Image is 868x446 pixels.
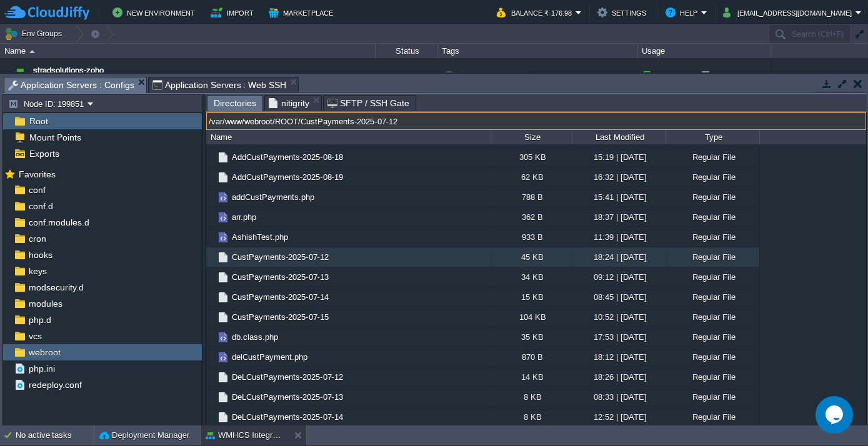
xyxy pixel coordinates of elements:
div: 14 KB [491,367,572,387]
a: Favorites [16,169,57,179]
a: AddCustPayments-2025-08-19 [230,172,345,182]
span: Application Servers : Web SSH [152,77,287,92]
div: 35 KB [491,327,572,347]
button: [EMAIL_ADDRESS][DOMAIN_NAME] [723,5,856,20]
span: modsecurity.d [26,282,86,293]
button: Help [666,5,701,20]
div: Usage [639,44,771,58]
a: Exports [27,148,61,159]
img: AMDAwAAAACH5BAEAAAAALAAAAAABAAEAAAICRAEAOw== [206,147,216,167]
a: CustPayments-2025-07-15 [230,312,331,322]
img: AMDAwAAAACH5BAEAAAAALAAAAAABAAEAAAICRAEAOw== [216,250,230,264]
div: Regular File [666,267,759,287]
span: php.ini [26,363,57,374]
span: Root [27,116,50,127]
a: arr.php [230,212,258,222]
div: 18:26 | [DATE] [572,367,666,387]
div: 305 KB [491,147,572,167]
img: AMDAwAAAACH5BAEAAAAALAAAAAABAAEAAAICRAEAOw== [206,347,216,367]
div: 10:52 | [DATE] [572,307,666,327]
a: DeLCustPayments-2025-07-14 [230,412,345,422]
button: Settings [597,5,650,20]
div: Regular File [666,187,759,207]
input: Click to enter the path [206,112,866,130]
span: redeploy.conf [26,379,84,390]
div: Regular File [666,287,759,307]
div: Regular File [666,327,759,347]
img: AMDAwAAAACH5BAEAAAAALAAAAAABAAEAAAICRAEAOw== [216,410,230,424]
img: AMDAwAAAACH5BAEAAAAALAAAAAABAAEAAAICRAEAOw== [206,407,216,427]
span: DeLCustPayments-2025-07-13 [230,392,345,402]
img: AMDAwAAAACH5BAEAAAAALAAAAAABAAEAAAICRAEAOw== [206,287,216,307]
div: Name [1,44,375,58]
div: Regular File [666,307,759,327]
span: php.d [26,314,53,325]
a: DeLCustPayments-2025-07-12 [230,372,345,382]
span: AddCustPayments-2025-08-18 [230,152,345,162]
span: webroot [26,347,62,358]
img: AMDAwAAAACH5BAEAAAAALAAAAAABAAEAAAICRAEAOw== [206,187,216,207]
button: Deployment Manager [99,429,189,442]
div: 18:12 | [DATE] [572,347,666,367]
img: AMDAwAAAACH5BAEAAAAALAAAAAABAAEAAAICRAEAOw== [216,290,230,304]
div: Type [667,130,759,144]
div: 45 KB [491,247,572,267]
div: 15:19 | [DATE] [572,147,666,167]
span: cron [26,233,48,244]
div: 15:41 | [DATE] [572,187,666,207]
img: AMDAwAAAACH5BAEAAAAALAAAAAABAAEAAAICRAEAOw== [216,390,230,404]
span: SFTP / SSH Gate [327,96,409,111]
a: conf.d [26,201,55,212]
div: 08:33 | [DATE] [572,387,666,407]
div: Running [376,59,438,93]
div: [PERSON_NAME] [459,71,529,82]
button: Import [211,5,257,20]
button: Env Groups [4,25,66,42]
div: 08:45 | [DATE] [572,287,666,307]
img: AMDAwAAAACH5BAEAAAAALAAAAAABAAEAAAICRAEAOw== [206,327,216,347]
div: Regular File [666,167,759,187]
img: AMDAwAAAACH5BAEAAAAALAAAAAABAAEAAAICRAEAOw== [206,307,216,327]
img: AMDAwAAAACH5BAEAAAAALAAAAAABAAEAAAICRAEAOw== [206,227,216,247]
div: 18:37 | [DATE] [572,207,666,227]
a: keys [26,265,49,277]
li: /var/www/webroot/ROOT/nitigrity [264,95,322,111]
img: AMDAwAAAACH5BAEAAAAALAAAAAABAAEAAAICRAEAOw== [216,230,230,244]
div: Regular File [666,147,759,167]
div: 7 / 80 [658,59,678,93]
div: 8 KB [491,407,572,427]
button: Balance ₹-176.98 [497,5,576,20]
span: CustPayments-2025-07-12 [230,252,331,262]
div: 933 B [491,227,572,247]
img: AMDAwAAAACH5BAEAAAAALAAAAAABAAEAAAICRAEAOw== [1,59,11,93]
div: 11:39 | [DATE] [572,227,666,247]
span: Favorites [16,169,57,180]
img: AMDAwAAAACH5BAEAAAAALAAAAAABAAEAAAICRAEAOw== [216,171,230,184]
div: 870 B [491,347,572,367]
span: nitigrity [269,96,309,111]
button: Node ID: 199851 [8,98,87,109]
a: conf.modules.d [26,217,91,228]
div: 788 B [491,187,572,207]
button: WMHCS Integration [206,429,284,442]
a: CustPayments-2025-07-14 [230,292,331,302]
div: 34 KB [491,267,572,287]
div: Size [492,130,572,144]
img: AMDAwAAAACH5BAEAAAAALAAAAAABAAEAAAICRAEAOw== [206,247,216,267]
a: vcs [26,330,44,342]
img: AMDAwAAAACH5BAEAAAAALAAAAAABAAEAAAICRAEAOw== [216,151,230,164]
div: Regular File [666,367,759,387]
a: AshishTest.php [230,232,290,242]
a: delCustPayment.php [230,352,309,362]
span: Mount Points [27,132,83,143]
div: 12:52 | [DATE] [572,407,666,427]
img: AMDAwAAAACH5BAEAAAAALAAAAAABAAEAAAICRAEAOw== [216,370,230,384]
div: Regular File [666,387,759,407]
